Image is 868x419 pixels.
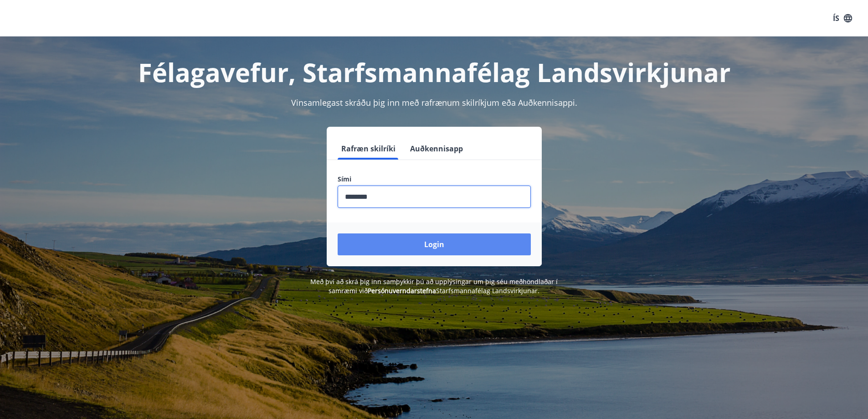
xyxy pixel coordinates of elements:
label: Sími [338,175,531,184]
span: Með því að skrá þig inn samþykkir þú að upplýsingar um þig séu meðhöndlaðar í samræmi við Starfsm... [310,277,558,295]
button: Rafræn skilríki [338,138,399,160]
button: Auðkennisapp [406,138,467,160]
span: Vinsamlegast skráðu þig inn með rafrænum skilríkjum eða Auðkennisappi. [291,97,577,108]
a: Persónuverndarstefna [368,286,436,295]
button: ÍS [828,10,857,26]
button: Login [338,233,531,255]
h1: Félagavefur, Starfsmannafélag Landsvirkjunar [117,55,751,89]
